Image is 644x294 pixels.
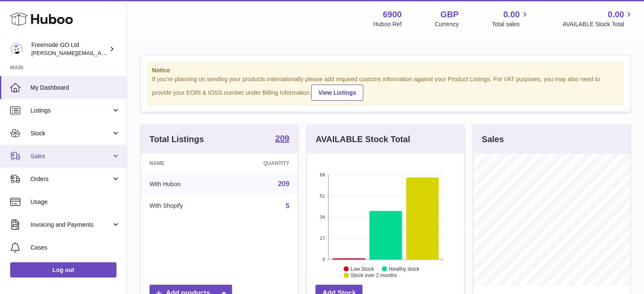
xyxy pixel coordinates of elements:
text: 34 [320,214,325,220]
a: Log out [10,262,116,278]
div: If you're planning on sending your products internationally please add required customs informati... [152,75,619,101]
text: Stock over 2 months [351,272,397,278]
text: Healthy stock [389,266,420,272]
span: Usage [30,198,120,206]
a: 0.00 AVAILABLE Stock Total [562,9,634,28]
span: 0.00 [608,9,624,20]
td: With Huboo [141,173,226,195]
td: With Shopify [141,195,226,217]
text: Low Stock [351,266,374,272]
th: Name [141,154,226,173]
span: My Dashboard [30,84,120,92]
a: 209 [275,134,289,144]
div: Huboo Ref [373,20,402,28]
strong: 6900 [383,9,402,20]
strong: GBP [440,9,459,20]
span: Total sales [492,20,529,28]
span: AVAILABLE Stock Total [562,20,634,28]
h3: AVAILABLE Stock Total [315,134,410,145]
span: [PERSON_NAME][EMAIL_ADDRESS][DOMAIN_NAME] [31,49,170,56]
text: 0 [323,257,325,262]
strong: 209 [275,134,289,143]
div: Freemode GO Ltd [31,41,108,57]
h3: Total Listings [149,134,204,145]
a: 209 [278,180,290,187]
span: Orders [30,175,111,183]
span: Stock [30,129,111,137]
span: Listings [30,107,111,115]
strong: Notice [152,66,619,74]
a: 0.00 Total sales [492,9,529,28]
span: 0.00 [503,9,520,20]
span: Cases [30,244,120,252]
span: Sales [30,152,111,160]
h3: Sales [482,134,504,145]
th: Quantity [226,154,298,173]
a: 5 [285,202,289,209]
a: View Listings [311,85,363,101]
text: 17 [320,236,325,241]
text: 68 [320,172,325,177]
div: Currency [435,20,459,28]
span: Invoicing and Payments [30,221,111,229]
img: lenka.smikniarova@gioteck.com [10,43,23,55]
text: 51 [320,193,325,198]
